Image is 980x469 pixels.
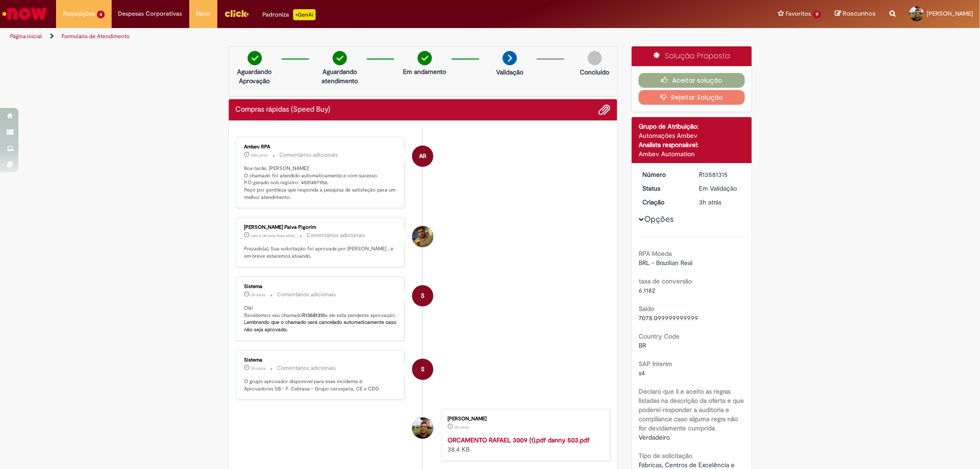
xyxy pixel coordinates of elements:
[813,11,821,18] span: 11
[236,106,331,114] h2: Compras rápidas (Speed Buy) Histórico de tíquete
[639,332,680,340] b: Country Code
[62,33,130,40] a: Formulário de Atendimento
[244,245,397,260] p: Prezado(a), Sua solicitação foi aprovada por [PERSON_NAME] , e em breve estaremos atuando.
[639,286,655,294] span: 6.1182
[496,68,523,77] p: Validação
[1,5,48,23] img: ServiceNow
[699,198,742,207] div: 30/09/2025 12:46:10
[251,292,266,298] span: 3h atrás
[7,28,646,45] ul: Trilhas de página
[244,378,397,392] p: O grupo aprovador disponível para esse incidente é: Aprovadores SB - F. Cebrasa - Grupo cervejari...
[421,358,425,380] span: S
[412,418,433,439] div: Raphael Neiva De Sousa
[639,387,744,432] b: Declaro que li e aceito as regras listadas na descrição da oferta e que poderei responder a audit...
[598,104,610,116] button: Adicionar anexos
[639,73,745,88] button: Aceitar solução
[244,284,397,289] div: Sistema
[639,249,672,258] b: RPA Moeda
[244,144,397,150] div: Ambev RPA
[419,145,426,167] span: AR
[639,305,654,313] b: Saldo
[63,9,95,18] span: Requisições
[251,153,268,158] span: 10m atrás
[639,140,745,149] div: Analista responsável:
[635,184,692,193] dt: Status
[454,424,469,430] span: 3h atrás
[588,51,602,65] img: img-circle-grey.png
[699,198,721,206] span: 3h atrás
[244,165,397,201] p: Boa tarde, [PERSON_NAME]! O chamado foi atendido automaticamente e com sucesso. P.O gerado sob re...
[843,9,876,18] span: Rascunhos
[263,9,316,20] div: Padroniza
[293,9,316,20] p: +GenAi
[927,10,973,17] span: [PERSON_NAME]
[97,11,105,18] span: 6
[251,366,266,371] span: 3h atrás
[196,9,210,18] span: More
[421,285,425,307] span: S
[580,68,609,77] p: Concluído
[639,433,670,441] span: Verdadeiro
[632,46,752,66] div: Solução Proposta
[278,291,336,299] small: Comentários adicionais
[699,184,742,193] div: Em Validação
[412,146,433,167] div: Ambev RPA
[448,416,600,422] div: [PERSON_NAME]
[639,122,745,131] div: Grupo de Atribuição:
[635,170,692,179] dt: Número
[244,319,398,333] b: Lembrando que o chamado será cancelado automaticamente caso não seja aprovado.
[224,6,249,20] img: click_logo_yellow_360x200.png
[639,360,672,368] b: SAP Interim
[503,51,517,65] img: arrow-next.png
[448,436,589,444] a: ORCAMENTO RAFAEL 3009 (1).pdf danny 503.pdf
[699,198,721,206] time: 30/09/2025 12:46:10
[278,364,336,372] small: Comentários adicionais
[280,151,339,159] small: Comentários adicionais
[412,359,433,380] div: System
[232,67,277,85] p: Aguardando Aprovação
[448,435,600,454] div: 38.4 KB
[786,9,811,18] span: Favoritos
[244,357,397,363] div: Sistema
[699,170,742,179] div: R13581315
[403,67,446,76] p: Em andamento
[639,277,692,285] b: taxa de conversão
[412,285,433,306] div: System
[639,452,692,460] b: Tipo de solicitação
[317,67,362,85] p: Aguardando atendimento
[639,314,698,322] span: 7078.099999999999
[835,10,876,18] a: Rascunhos
[639,149,745,158] div: Ambev Automation
[10,33,42,40] a: Página inicial
[251,366,266,371] time: 30/09/2025 12:46:18
[639,341,646,350] span: BR
[454,424,469,430] time: 30/09/2025 12:46:01
[307,232,366,239] small: Comentários adicionais
[251,233,295,238] time: 30/09/2025 14:47:40
[333,51,347,65] img: check-circle-green.png
[639,90,745,105] button: Rejeitar Solução
[119,9,182,18] span: Despesas Corporativas
[251,153,268,158] time: 30/09/2025 15:40:47
[303,312,325,319] b: R13581315
[244,225,397,230] div: [PERSON_NAME] Paiva Pigorim
[412,226,433,247] div: Murilo Henrique Dias Paiva Pigorim
[639,131,745,140] div: Automações Ambev
[635,198,692,207] dt: Criação
[251,292,266,298] time: 30/09/2025 12:46:22
[248,51,262,65] img: check-circle-green.png
[418,51,432,65] img: check-circle-green.png
[639,259,692,267] span: BRL - Brazilian Real
[639,369,645,377] span: s4
[244,305,397,333] p: Olá! Recebemos seu chamado e ele esta pendente aprovação.
[251,233,295,238] span: cerca de uma hora atrás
